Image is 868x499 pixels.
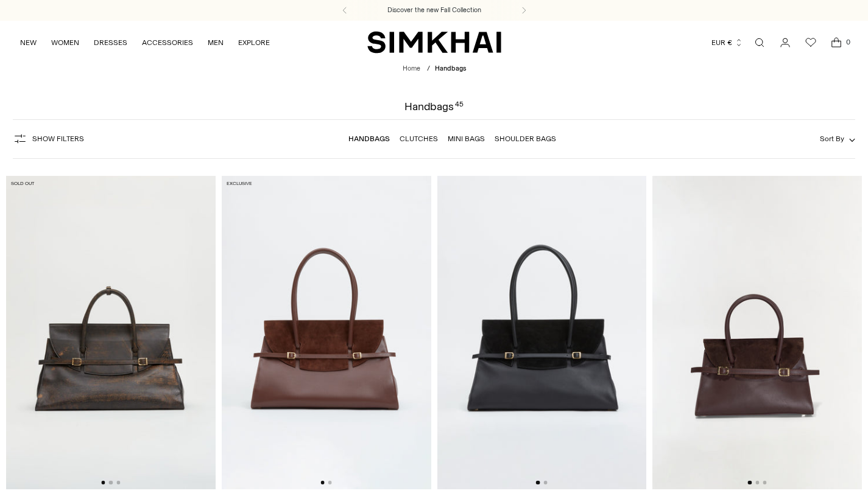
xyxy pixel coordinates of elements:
[367,30,501,54] a: SIMKHAI
[222,176,431,490] img: River Suede Shoulder Bag
[543,481,547,484] button: Go to slide 2
[400,134,438,143] a: Clutches
[20,29,37,56] a: NEW
[328,481,332,484] button: Go to slide 2
[51,29,79,56] a: WOMEN
[437,176,647,490] img: River Suede Shoulder Bag
[495,134,556,143] a: Shoulder Bags
[208,29,224,56] a: MEN
[109,481,113,484] button: Go to slide 2
[652,176,862,490] img: River Suede Mini Bag
[820,132,855,145] button: Sort By
[403,65,420,72] a: Home
[387,5,481,15] a: Discover the new Fall Collection
[536,481,540,484] button: Go to slide 1
[799,30,823,55] a: Wishlist
[448,134,485,143] a: Mini Bags
[842,37,853,47] span: 0
[403,64,466,74] nav: breadcrumbs
[427,64,430,74] div: /
[116,481,120,484] button: Go to slide 3
[455,101,464,112] div: 45
[101,481,105,484] button: Go to slide 1
[824,30,849,55] a: Open cart modal
[13,129,84,148] button: Show Filters
[748,481,752,484] button: Go to slide 1
[320,481,324,484] button: Go to slide 1
[404,101,464,112] h1: Handbags
[763,481,766,484] button: Go to slide 3
[755,481,759,484] button: Go to slide 2
[142,29,193,56] a: ACCESSORIES
[435,65,466,72] span: Handbags
[348,134,390,143] a: Handbags
[238,29,270,56] a: EXPLORE
[6,176,216,490] img: River Leather Weekender Tote
[94,29,127,56] a: DRESSES
[773,30,797,55] a: Go to the account page
[747,30,772,55] a: Open search modal
[820,134,844,143] span: Sort By
[711,29,743,56] button: EUR €
[348,126,556,152] nav: Linked collections
[32,134,84,143] span: Show Filters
